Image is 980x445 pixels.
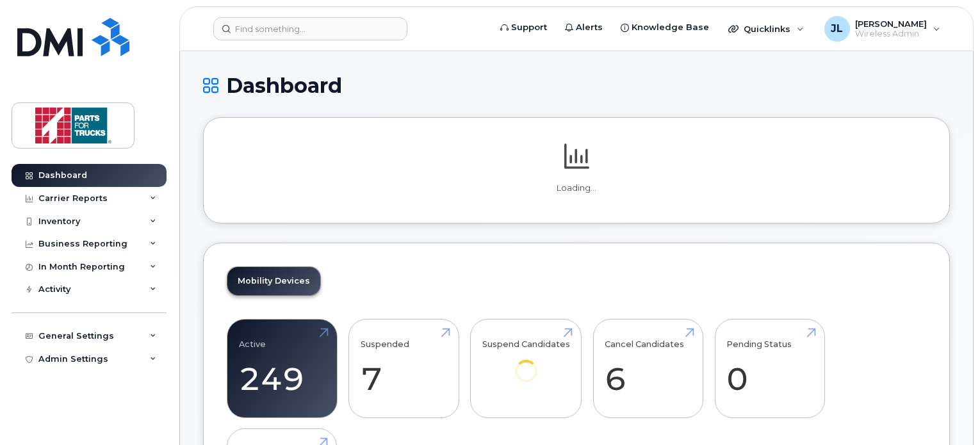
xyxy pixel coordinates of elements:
[361,327,447,411] a: Suspended 7
[227,182,926,194] p: Loading...
[482,327,570,400] a: Suspend Candidates
[605,327,691,411] a: Cancel Candidates 6
[203,74,950,97] h1: Dashboard
[726,327,813,411] a: Pending Status 0
[227,267,320,295] a: Mobility Devices
[239,327,325,411] a: Active 249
